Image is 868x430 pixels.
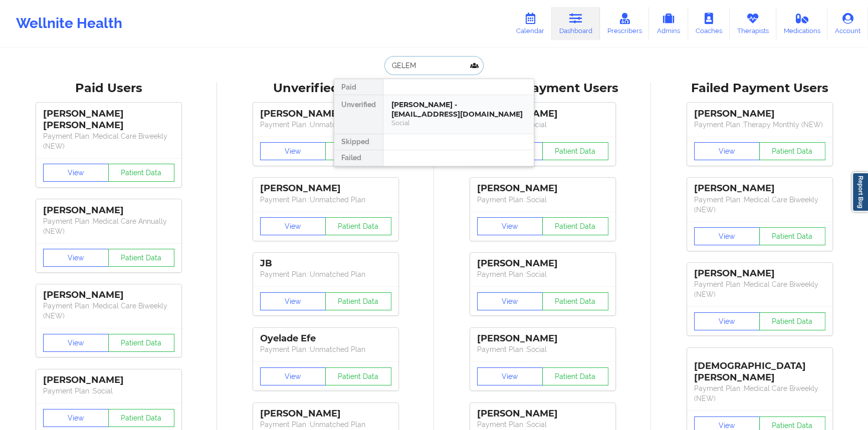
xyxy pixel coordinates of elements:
[260,258,391,269] div: JB
[43,301,174,321] p: Payment Plan : Medical Care Biweekly (NEW)
[325,367,391,385] button: Patient Data
[43,386,174,396] p: Payment Plan : Social
[477,183,608,194] div: [PERSON_NAME]
[694,383,825,403] p: Payment Plan : Medical Care Biweekly (NEW)
[43,205,174,216] div: [PERSON_NAME]
[7,81,210,96] div: Paid Users
[334,95,383,134] div: Unverified
[759,312,825,330] button: Patient Data
[334,79,383,95] div: Paid
[694,312,760,330] button: View
[260,367,326,385] button: View
[43,164,109,182] button: View
[43,216,174,236] p: Payment Plan : Medical Care Annually (NEW)
[477,344,608,354] p: Payment Plan : Social
[260,217,326,235] button: View
[688,7,730,40] a: Coaches
[852,172,868,212] a: Report Bug
[477,217,543,235] button: View
[542,142,608,160] button: Patient Data
[260,408,391,419] div: [PERSON_NAME]
[509,7,552,40] a: Calendar
[776,7,828,40] a: Medications
[759,227,825,245] button: Patient Data
[694,195,825,215] p: Payment Plan : Medical Care Biweekly (NEW)
[477,292,543,310] button: View
[649,7,688,40] a: Admins
[108,249,174,267] button: Patient Data
[260,333,391,344] div: Oyelade Efe
[694,279,825,299] p: Payment Plan : Medical Care Biweekly (NEW)
[260,108,391,120] div: [PERSON_NAME]
[477,258,608,269] div: [PERSON_NAME]
[477,108,608,120] div: [PERSON_NAME]
[43,108,174,131] div: [PERSON_NAME] [PERSON_NAME]
[542,367,608,385] button: Patient Data
[43,249,109,267] button: View
[694,108,825,120] div: [PERSON_NAME]
[43,409,109,427] button: View
[108,334,174,352] button: Patient Data
[441,81,644,96] div: Skipped Payment Users
[260,292,326,310] button: View
[260,183,391,194] div: [PERSON_NAME]
[260,195,391,205] p: Payment Plan : Unmatched Plan
[477,333,608,344] div: [PERSON_NAME]
[260,344,391,354] p: Payment Plan : Unmatched Plan
[108,164,174,182] button: Patient Data
[694,120,825,130] p: Payment Plan : Therapy Monthly (NEW)
[694,268,825,279] div: [PERSON_NAME]
[391,119,526,127] div: Social
[694,227,760,245] button: View
[325,292,391,310] button: Patient Data
[334,150,383,166] div: Failed
[477,195,608,205] p: Payment Plan : Social
[260,142,326,160] button: View
[334,134,383,150] div: Skipped
[477,120,608,130] p: Payment Plan : Social
[43,334,109,352] button: View
[260,120,391,130] p: Payment Plan : Unmatched Plan
[260,419,391,429] p: Payment Plan : Unmatched Plan
[542,292,608,310] button: Patient Data
[391,100,526,119] div: [PERSON_NAME] - [EMAIL_ADDRESS][DOMAIN_NAME]
[43,289,174,301] div: [PERSON_NAME]
[694,183,825,194] div: [PERSON_NAME]
[542,217,608,235] button: Patient Data
[325,142,391,160] button: Patient Data
[43,374,174,386] div: [PERSON_NAME]
[759,142,825,160] button: Patient Data
[260,269,391,279] p: Payment Plan : Unmatched Plan
[658,81,861,96] div: Failed Payment Users
[827,7,868,40] a: Account
[694,353,825,383] div: [DEMOGRAPHIC_DATA][PERSON_NAME]
[325,217,391,235] button: Patient Data
[477,419,608,429] p: Payment Plan : Social
[224,81,427,96] div: Unverified Users
[552,7,600,40] a: Dashboard
[108,409,174,427] button: Patient Data
[730,7,776,40] a: Therapists
[477,367,543,385] button: View
[43,131,174,151] p: Payment Plan : Medical Care Biweekly (NEW)
[477,269,608,279] p: Payment Plan : Social
[477,408,608,419] div: [PERSON_NAME]
[694,142,760,160] button: View
[600,7,649,40] a: Prescribers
